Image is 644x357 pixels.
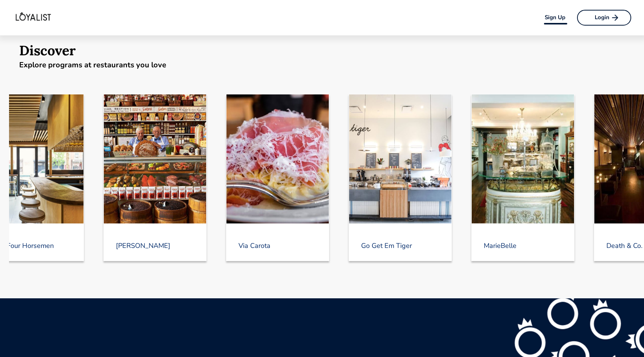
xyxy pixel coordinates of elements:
[361,242,448,249] div: Go Get Em Tiger
[116,242,202,249] div: [PERSON_NAME]
[238,242,325,249] div: Via Carota
[595,15,609,20] div: Login
[545,15,566,20] div: Sign Up
[19,43,76,58] div: Discover
[484,242,570,249] div: MarieBelle
[19,59,166,71] div: Explore programs at restaurants you love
